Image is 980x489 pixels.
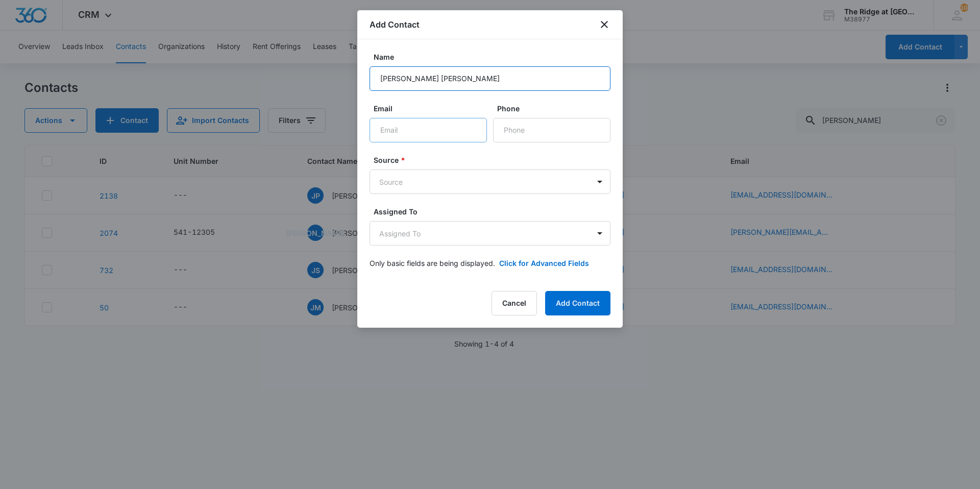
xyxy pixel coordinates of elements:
[374,155,615,165] label: Source
[499,258,589,268] button: Click for Advanced Fields
[598,18,610,31] button: close
[370,118,487,142] input: Email
[374,103,491,114] label: Email
[545,291,610,315] button: Add Contact
[374,206,615,217] label: Assigned To
[492,291,537,315] button: Cancel
[370,66,610,91] input: Name
[370,258,495,268] p: Only basic fields are being displayed.
[374,52,615,62] label: Name
[370,18,420,31] h1: Add Contact
[493,118,610,142] input: Phone
[497,103,615,114] label: Phone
